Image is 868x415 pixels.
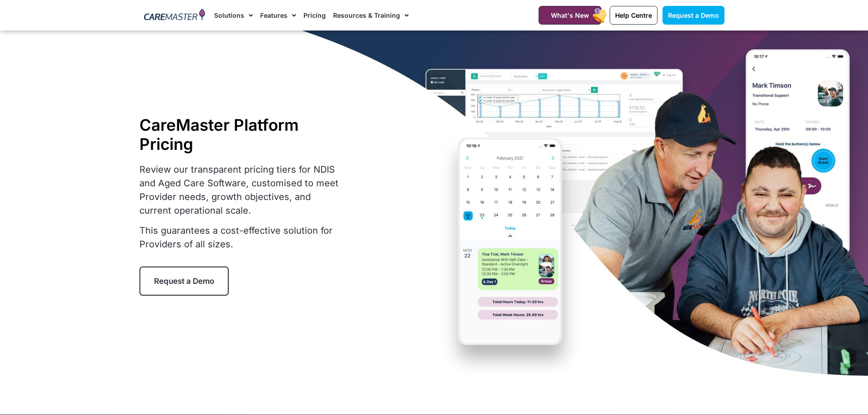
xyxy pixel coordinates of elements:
[154,277,214,286] span: Request a Demo
[551,11,589,19] span: What's New
[615,11,652,19] span: Help Centre
[539,6,601,25] a: What's New
[663,6,724,25] a: Request a Demo
[139,224,344,251] p: This guarantees a cost-effective solution for Providers of all sizes.
[668,11,719,19] span: Request a Demo
[139,163,344,217] p: Review our transparent pricing tiers for NDIS and Aged Care Software, customised to meet Provider...
[139,266,229,296] a: Request a Demo
[144,9,205,22] img: CareMaster Logo
[610,6,657,25] a: Help Centre
[139,115,344,154] h1: CareMaster Platform Pricing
